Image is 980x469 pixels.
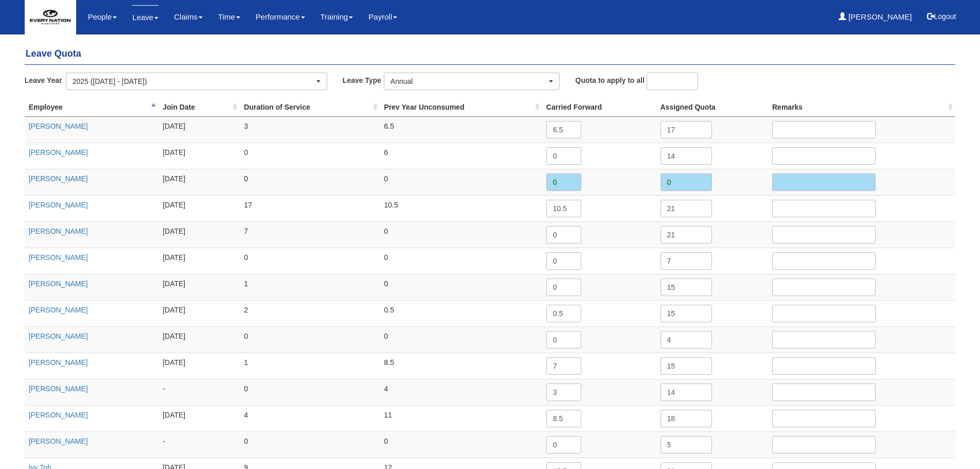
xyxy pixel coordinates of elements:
iframe: chat widget [937,428,970,459]
td: 0 [380,326,542,353]
a: [PERSON_NAME] [29,385,88,393]
button: Annual [384,73,560,90]
a: Payroll [368,5,397,29]
th: Carried Forward [542,98,656,117]
td: 0 [380,431,542,458]
a: Time [218,5,240,29]
td: 3 [240,116,380,143]
td: [DATE] [158,169,240,195]
td: 1 [240,353,380,379]
td: 0 [380,248,542,274]
a: Performance [256,5,305,29]
td: [DATE] [158,221,240,248]
a: [PERSON_NAME] [29,280,88,288]
td: - [158,431,240,458]
td: 7 [240,221,380,248]
td: [DATE] [158,195,240,221]
button: 2025 ([DATE] - [DATE]) [66,73,327,90]
a: [PERSON_NAME] [29,122,88,130]
td: 4 [380,379,542,405]
div: 2025 ([DATE] - [DATE]) [73,76,314,86]
a: [PERSON_NAME] [29,253,88,262]
h4: Leave Quota [25,44,956,65]
td: [DATE] [158,116,240,143]
td: 0 [240,248,380,274]
button: Logout [920,4,964,29]
th: Assigned Quota [656,98,769,117]
td: 0 [240,143,380,169]
td: [DATE] [158,353,240,379]
th: Duration of Service : activate to sort column ascending [240,98,380,117]
td: 6.5 [380,116,542,143]
td: 0 [240,431,380,458]
td: 17 [240,195,380,221]
a: [PERSON_NAME] [29,148,88,157]
label: Leave Type [343,73,384,88]
td: [DATE] [158,326,240,353]
td: 0 [240,169,380,195]
td: 1 [240,274,380,300]
th: Prev Year Unconsumed : activate to sort column ascending [380,98,542,117]
th: Employee : activate to sort column descending [25,98,159,117]
a: Leave [132,5,158,29]
td: 11 [380,405,542,431]
td: [DATE] [158,248,240,274]
a: Claims [174,5,203,29]
td: 6 [380,143,542,169]
td: [DATE] [158,300,240,326]
td: - [158,379,240,405]
label: Quota to apply to all [575,73,645,88]
td: 10.5 [380,195,542,221]
a: [PERSON_NAME] [29,411,88,419]
a: [PERSON_NAME] [29,227,88,235]
th: Join Date : activate to sort column ascending [158,98,240,117]
a: [PERSON_NAME] [29,175,88,183]
a: [PERSON_NAME] [29,306,88,314]
a: [PERSON_NAME] [29,201,88,209]
td: 0 [240,326,380,353]
a: Training [320,5,353,29]
a: [PERSON_NAME] [29,358,88,367]
td: 0 [380,169,542,195]
td: 4 [240,405,380,431]
label: Leave Year [25,73,66,88]
td: [DATE] [158,143,240,169]
td: 0.5 [380,300,542,326]
td: 8.5 [380,353,542,379]
div: Annual [390,76,547,86]
td: 0 [380,221,542,248]
a: [PERSON_NAME] [839,5,912,29]
a: [PERSON_NAME] [29,437,88,445]
a: [PERSON_NAME] [29,332,88,340]
td: 0 [240,379,380,405]
th: Remarks : activate to sort column ascending [768,98,955,117]
td: [DATE] [158,274,240,300]
a: People [88,5,117,29]
td: 0 [380,274,542,300]
td: [DATE] [158,405,240,431]
td: 2 [240,300,380,326]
